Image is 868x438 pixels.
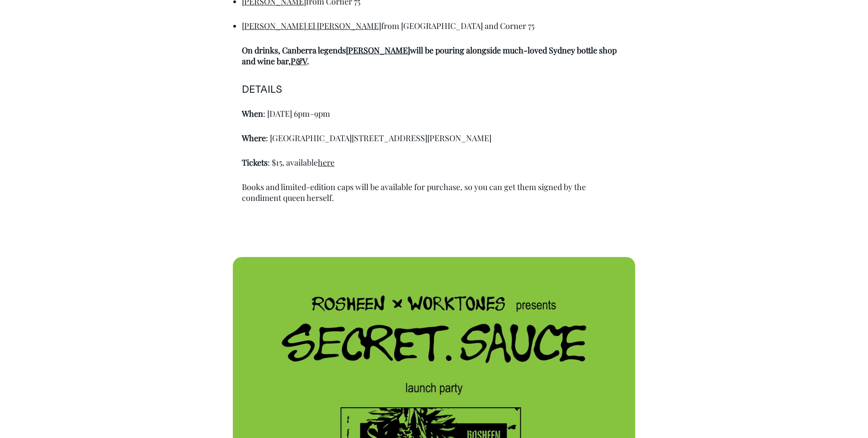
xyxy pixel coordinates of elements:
[242,20,381,31] a: [PERSON_NAME] El [PERSON_NAME]
[242,108,626,119] p: : [DATE] 6pm–9pm
[242,157,626,168] p: : $15, available
[242,45,617,67] strong: On drinks, Canberra legends will be pouring alongside much-loved Sydney bottle shop and wine bar, .
[242,108,263,119] strong: When
[291,56,307,67] a: P&V
[242,181,626,203] p: Books and limited-edition caps will be available for purchase, so you can get them signed by the ...
[242,133,626,143] p: : [GEOGRAPHIC_DATA][STREET_ADDRESS][PERSON_NAME]
[242,133,266,143] strong: Where
[242,20,626,31] p: from [GEOGRAPHIC_DATA] and Corner 75
[242,157,268,168] strong: Tickets
[242,85,626,95] h6: DETAILS
[346,45,410,56] a: [PERSON_NAME]
[318,157,335,168] a: here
